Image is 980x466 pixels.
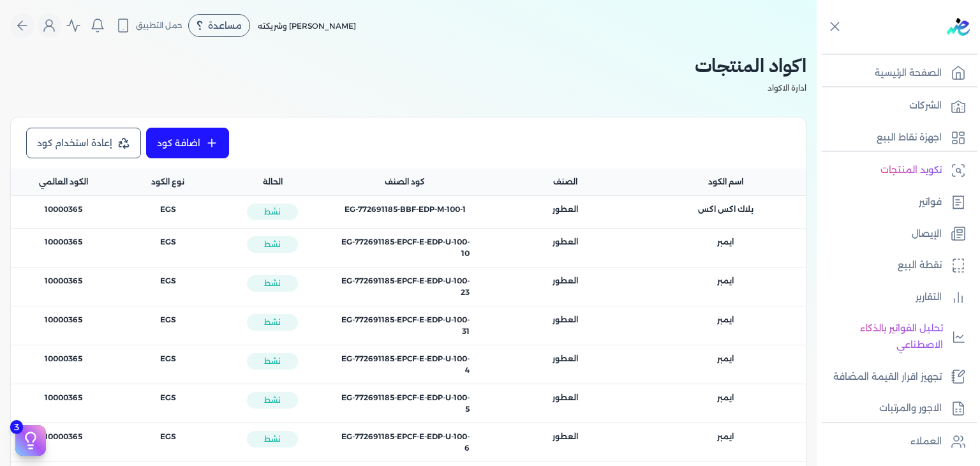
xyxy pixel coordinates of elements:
[875,65,942,82] p: الصفحة الرئيسية
[45,275,82,287] span: 10000365
[817,315,972,358] a: تحليل الفواتير بالذكاء الاصطناعي
[833,369,942,386] p: تجهيز اقرار القيمة المضافة
[717,275,734,287] span: ايمبر
[340,236,470,259] span: EG-772691185-EPCF-E-EDP-U-100-10
[345,204,466,215] span: EG-772691185-BBF-EDP-M-100-1
[263,176,283,188] span: الحالة
[340,431,470,454] span: EG-772691185-EPCF-E-EDP-U-100-6
[717,314,734,326] span: ايمبر
[10,420,23,434] span: 3
[188,14,250,37] div: مساعدة
[717,236,734,248] span: ايمبر
[112,15,186,36] button: حمل التطبيق
[160,236,176,248] span: EGS
[553,392,578,403] span: العطور
[879,400,942,417] p: الاجور والمرتبات
[247,204,298,220] span: نشط
[698,204,754,215] span: بلاك اكس اكس
[247,236,298,253] span: نشط
[817,60,972,87] a: الصفحة الرئيسية
[817,252,972,279] a: نقطة البيع
[817,157,972,184] a: تكويد المنتجات
[160,314,176,326] span: EGS
[45,236,82,248] span: 10000365
[817,284,972,311] a: التقارير
[247,353,298,370] span: نشط
[15,425,46,456] button: 3
[208,21,242,30] span: مساعدة
[817,124,972,151] a: اجهزة نقاط البيع
[898,257,942,274] p: نقطة البيع
[916,289,942,306] p: التقارير
[553,431,578,442] span: العطور
[919,194,942,211] p: فواتير
[817,428,972,455] a: العملاء
[553,275,578,287] span: العطور
[160,392,176,403] span: EGS
[717,431,734,442] span: ايمبر
[160,275,176,287] span: EGS
[340,275,470,298] span: EG-772691185-EPCF-E-EDP-U-100-23
[39,176,88,188] span: الكود العالمي
[160,204,176,215] span: EGS
[385,176,425,188] span: كود الصنف
[910,433,942,450] p: العملاء
[247,314,298,331] span: نشط
[817,221,972,248] a: الإيصال
[45,204,82,215] span: 10000365
[817,364,972,391] a: تجهيز اقرار القيمة المضافة
[947,18,970,36] img: logo
[10,51,806,80] h2: اكواد المنتجات
[717,392,734,403] span: ايمبر
[340,353,470,376] span: EG-772691185-EPCF-E-EDP-U-100-4
[45,314,82,326] span: 10000365
[553,314,578,326] span: العطور
[45,431,82,442] span: 10000365
[247,392,298,409] span: نشط
[340,314,470,337] span: EG-772691185-EPCF-E-EDP-U-100-31
[817,395,972,422] a: الاجور والمرتبات
[45,353,82,365] span: 10000365
[553,236,578,248] span: العطور
[717,353,734,365] span: ايمبر
[26,128,141,158] a: إعادة استخدام كود
[880,162,942,179] p: تكويد المنتجات
[817,93,972,119] a: الشركات
[553,353,578,365] span: العطور
[553,176,577,188] span: الصنف
[45,392,82,403] span: 10000365
[823,320,943,353] p: تحليل الفواتير بالذكاء الاصطناعي
[912,226,942,243] p: الإيصال
[817,189,972,216] a: فواتير
[258,21,356,31] span: [PERSON_NAME] وشريكته
[160,431,176,442] span: EGS
[10,80,806,96] p: ادارة الاكواد
[160,353,176,365] span: EGS
[340,392,470,415] span: EG-772691185-EPCF-E-EDP-U-100-5
[553,204,578,215] span: العطور
[708,176,743,188] span: اسم الكود
[247,275,298,292] span: نشط
[909,98,942,114] p: الشركات
[877,130,942,146] p: اجهزة نقاط البيع
[247,431,298,447] span: نشط
[151,176,184,188] span: نوع الكود
[136,20,182,31] span: حمل التطبيق
[146,128,229,158] a: اضافة كود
